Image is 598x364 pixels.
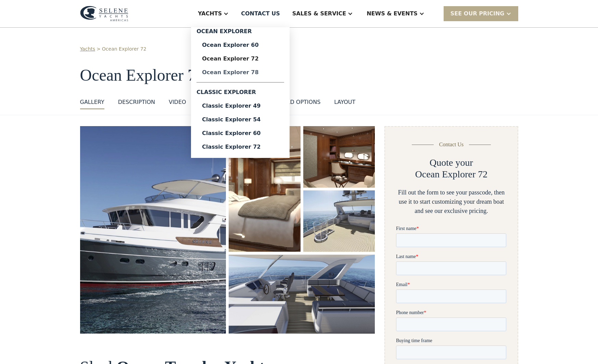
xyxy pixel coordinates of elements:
[169,98,186,109] a: VIDEO
[169,98,186,106] div: VIDEO
[1,256,106,268] span: We respect your time - only the good stuff, never spam.
[229,255,375,333] a: open lightbox
[8,278,82,283] strong: Yes, I'd like to receive SMS updates.
[292,10,346,18] div: Sales & Service
[303,190,375,252] a: open lightbox
[118,98,155,106] div: DESCRIPTION
[264,98,321,106] div: standard options
[241,10,280,18] div: Contact US
[202,117,279,122] div: Classic Explorer 54
[80,6,128,22] img: logo
[439,140,464,149] div: Contact Us
[80,45,96,53] a: Yachts
[2,299,6,303] input: I want to subscribe to your Newsletter.Unsubscribe any time by clicking the link at the bottom of...
[396,188,506,216] div: Fill out the form to see your passcode, then use it to start customizing your dream boat and see ...
[334,98,355,109] a: layout
[80,66,518,84] h1: Ocean Explorer 72
[80,98,104,109] a: GALLERY
[2,299,63,310] strong: I want to subscribe to your Newsletter.
[367,10,418,18] div: News & EVENTS
[191,27,290,158] nav: Yachts
[97,45,101,53] div: >
[80,98,104,106] div: GALLERY
[2,278,106,289] span: Reply STOP to unsubscribe at any time.
[444,6,518,21] div: SEE Our Pricing
[196,66,284,79] a: Ocean Explorer 78
[196,113,284,126] a: Classic Explorer 54
[202,144,279,150] div: Classic Explorer 72
[303,126,375,188] a: open lightbox
[196,126,284,140] a: Classic Explorer 60
[102,45,147,53] a: Ocean Explorer 72
[202,70,279,75] div: Ocean Explorer 78
[196,52,284,66] a: Ocean Explorer 72
[196,27,284,38] div: Ocean Explorer
[118,98,155,109] a: DESCRIPTION
[2,299,109,316] span: Unsubscribe any time by clicking the link at the bottom of any message
[196,85,284,99] div: Classic Explorer
[196,140,284,154] a: Classic Explorer 72
[80,126,226,333] a: open lightbox
[1,233,109,251] span: Tick the box below to receive occasional updates, exclusive offers, and VIP access via text message.
[450,10,505,18] div: SEE Our Pricing
[264,98,321,109] a: standard options
[334,98,355,106] div: layout
[202,56,279,62] div: Ocean Explorer 72
[196,99,284,113] a: Classic Explorer 49
[202,103,279,109] div: Classic Explorer 49
[202,42,279,48] div: Ocean Explorer 60
[229,126,300,252] a: open lightbox
[202,131,279,136] div: Classic Explorer 60
[430,157,473,168] h2: Quote your
[415,168,487,180] h2: Ocean Explorer 72
[196,38,284,52] a: Ocean Explorer 60
[198,10,222,18] div: Yachts
[2,277,6,282] input: Yes, I'd like to receive SMS updates.Reply STOP to unsubscribe at any time.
